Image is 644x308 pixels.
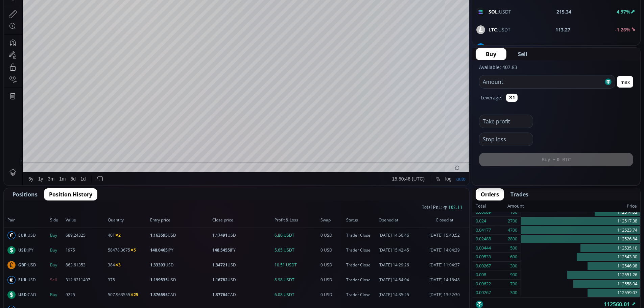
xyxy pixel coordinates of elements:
[108,232,148,238] span: 401
[476,244,491,253] div: 0.00444
[50,247,64,253] span: Buy
[50,277,64,283] span: Sell
[22,16,33,22] div: BTC
[212,262,272,268] span: USD
[275,217,318,223] span: Profit & Loss
[150,292,210,298] span: CAD
[66,277,106,283] span: 312.6211407
[521,244,640,253] div: 112535.10
[320,262,344,268] span: 0 USD
[130,247,136,253] b: ✕5
[33,16,44,22] div: 1D
[510,244,517,253] div: 500
[18,262,36,268] span: :USD
[7,217,48,223] span: Pair
[386,268,423,281] button: 15:50:46 (UTC)
[518,50,527,58] span: Sell
[18,247,27,253] b: USD
[111,17,131,22] div: 112924.37
[4,200,469,213] div: Total PnL:
[510,280,517,288] div: 700
[185,17,223,22] div: +1422.67 (+1.28%)
[423,232,466,238] span: [DATE] 15:40:52
[481,94,502,101] label: Leverage:
[49,190,92,198] span: Position History
[476,202,507,211] div: Total
[476,270,486,279] div: 0.008
[150,277,168,283] b: 1.199535
[150,232,210,238] span: USD
[44,272,50,277] div: 3m
[275,232,318,238] span: 6.80 USDT
[320,232,344,238] span: 0 USD
[134,17,136,22] div: L
[18,292,27,298] b: USD
[423,247,466,253] span: [DATE] 14:04:39
[24,272,29,277] div: 5y
[450,268,464,281] div: Toggle Auto Scale
[423,292,466,298] span: [DATE] 13:52:30
[44,188,97,200] button: Position History
[150,262,210,268] span: USD
[346,247,377,253] span: Trader Close
[107,17,111,22] div: H
[6,90,11,97] div: 
[76,272,82,277] div: 1d
[508,235,517,243] div: 2800
[521,217,640,226] div: 112517.38
[555,26,570,33] b: 113.27
[379,292,421,298] span: [DATE] 14:35:25
[510,253,517,261] div: 600
[441,272,448,277] div: log
[560,44,572,51] b: 25.25
[320,277,344,283] span: 0 USD
[476,280,491,288] div: 0.00622
[423,217,466,223] span: Closed at
[18,277,26,283] b: EUR
[488,8,511,15] span: :USDT
[346,262,377,268] span: Trader Close
[91,4,111,9] div: Compare
[506,94,518,102] button: ✕1
[521,288,640,297] div: 112559.07
[69,16,75,22] div: Market open
[476,288,491,297] div: 0.00267
[66,247,106,253] span: 1975
[212,262,228,268] b: 1.34721
[521,208,640,217] div: 112514.03
[439,268,450,281] div: Toggle Log Scale
[150,217,210,223] span: Entry price
[66,292,106,298] span: 9225
[108,262,148,268] span: 384
[126,4,147,9] div: Indicators
[66,217,106,223] span: Value
[346,277,377,283] span: Trader Close
[18,232,36,238] span: :USD
[150,232,168,238] b: 1.163595
[423,277,466,283] span: [DATE] 14:16:48
[212,277,272,283] span: USD
[476,262,491,270] div: 0.00267
[346,232,377,238] span: Trader Close
[521,270,640,280] div: 112551.26
[486,50,496,58] span: Buy
[320,247,344,253] span: 0 USD
[212,277,228,283] b: 1.16782
[150,292,168,298] b: 1.376595
[275,292,318,298] span: 6.08 USDT
[505,188,533,200] button: Trades
[510,270,517,279] div: 900
[476,188,504,200] button: Orders
[212,292,228,298] b: 1.37764
[275,247,318,253] span: 5.65 USDT
[159,17,163,22] div: C
[346,292,377,298] span: Trader Close
[488,44,502,51] b: DASH
[429,268,439,281] div: Toggle Percentage
[130,292,138,298] b: ✕25
[521,226,640,235] div: 112523.74
[115,262,121,268] b: ✕3
[508,226,517,235] div: 4700
[275,262,318,268] span: 10.51 USDT
[479,64,517,70] label: Available: 407.83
